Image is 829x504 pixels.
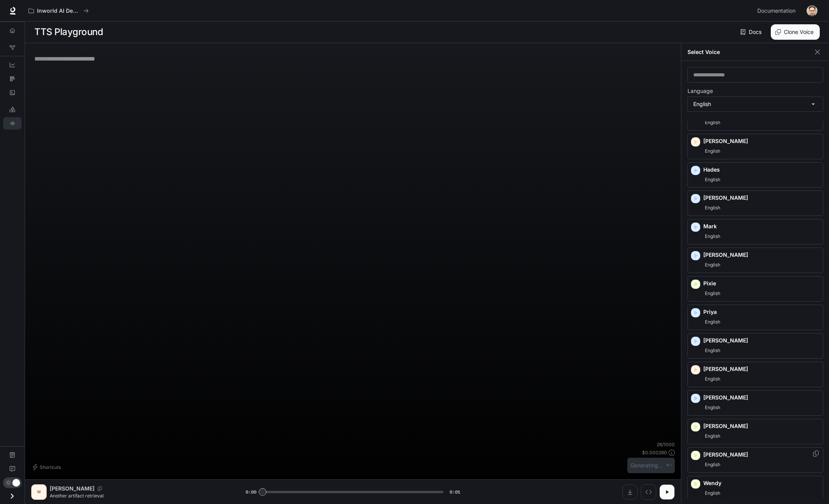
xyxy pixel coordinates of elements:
p: Inworld AI Demos [37,8,80,14]
button: Copy Voice ID [94,486,105,491]
a: Docs [739,24,765,40]
button: Download audio [622,484,638,500]
span: English [703,147,722,156]
p: [PERSON_NAME] [703,251,820,259]
p: [PERSON_NAME] [703,394,820,401]
span: English [703,175,722,184]
p: Pixie [703,280,820,287]
button: Clone Voice [771,24,820,40]
p: [PERSON_NAME] [703,451,820,458]
span: English [703,374,722,384]
span: 0:01 [450,488,460,496]
p: [PERSON_NAME] [703,422,820,430]
span: English [703,289,722,298]
a: Logs [3,86,22,99]
a: Feedback [3,463,22,475]
h1: TTS Playground [34,24,103,40]
p: [PERSON_NAME] [703,194,820,202]
p: 26 / 1000 [657,441,675,448]
p: [PERSON_NAME] [703,137,820,145]
span: English [703,118,722,127]
p: Priya [703,308,820,316]
a: TTS Playground [3,117,22,130]
p: $ 0.000260 [642,449,667,456]
span: English [703,260,722,270]
p: Wendy [703,479,820,487]
button: Copy Voice ID [812,450,820,457]
a: Documentation [754,3,801,19]
span: 0:00 [246,488,256,496]
p: Hades [703,166,820,174]
span: English [703,432,722,441]
p: Another artifact retrieval [50,492,227,499]
p: [PERSON_NAME] [703,337,820,344]
a: Graph Registry [3,41,22,54]
p: [PERSON_NAME] [703,365,820,373]
div: English [688,97,823,111]
span: English [703,403,722,412]
button: Open drawer [3,488,21,504]
a: LLM Playground [3,103,22,116]
button: Inspect [641,484,656,500]
a: Dashboards [3,59,22,71]
button: User avatar [804,3,820,19]
a: Documentation [3,449,22,461]
button: Shortcuts [31,461,64,473]
span: English [703,346,722,355]
span: Dark mode toggle [12,478,20,487]
a: Overview [3,24,22,37]
div: W [33,486,45,498]
p: [PERSON_NAME] [50,485,94,492]
p: Mark [703,223,820,230]
p: Language [687,88,713,94]
span: English [703,489,722,498]
span: English [703,232,722,241]
a: Traces [3,72,22,85]
button: All workspaces [25,3,92,19]
span: English [703,460,722,469]
span: English [703,317,722,327]
img: User avatar [807,5,817,16]
span: Documentation [757,6,795,16]
span: English [703,203,722,212]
